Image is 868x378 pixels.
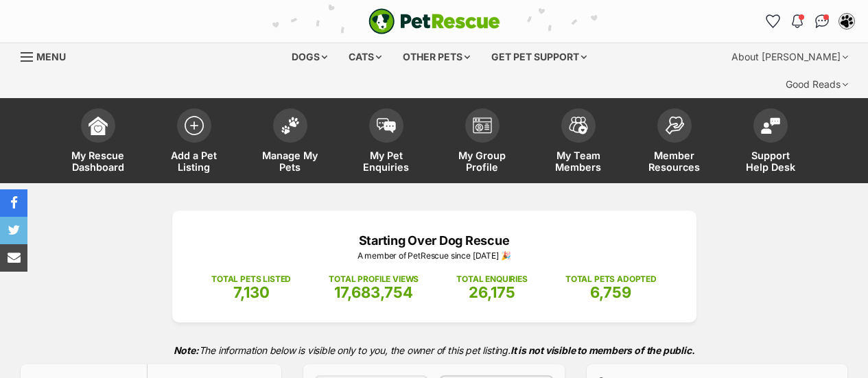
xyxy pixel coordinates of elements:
p: TOTAL ENQUIRIES [456,273,527,285]
div: Good Reads [776,71,858,98]
img: notifications-46538b983faf8c2785f20acdc204bb7945ddae34d4c08c2a6579f10ce5e182be.svg [792,14,803,28]
span: My Rescue Dashboard [67,150,129,173]
img: Lynda Smith profile pic [840,14,854,28]
div: Other pets [393,43,480,71]
a: Manage My Pets [242,102,338,183]
strong: Note: [174,344,199,356]
img: dashboard-icon-eb2f2d2d3e046f16d808141f083e7271f6b2e854fb5c12c21221c1fb7104beca.svg [89,116,108,135]
a: Conversations [811,10,833,32]
p: Starting Over Dog Rescue [193,231,676,250]
img: group-profile-icon-3fa3cf56718a62981997c0bc7e787c4b2cf8bcc04b72c1350f741eb67cf2f40e.svg [473,117,492,134]
p: A member of PetRescue since [DATE] 🎉 [193,250,676,262]
span: My Group Profile [451,150,513,173]
button: Notifications [786,10,808,32]
a: Add a Pet Listing [146,102,242,183]
div: Dogs [282,43,337,71]
a: PetRescue [368,8,500,34]
div: Cats [339,43,391,71]
img: chat-41dd97257d64d25036548639549fe6c8038ab92f7586957e7f3b1b290dea8141.svg [815,14,830,28]
span: My Pet Enquiries [355,150,417,173]
span: My Team Members [548,150,609,173]
a: My Rescue Dashboard [50,102,146,183]
a: Member Resources [626,102,723,183]
img: help-desk-icon-fdf02630f3aa405de69fd3d07c3f3aa587a6932b1a1747fa1d2bba05be0121f9.svg [761,117,780,134]
img: logo-e224e6f780fb5917bec1dbf3a21bbac754714ae5b6737aabdf751b685950b380.svg [368,8,500,34]
p: TOTAL PETS LISTED [211,273,291,285]
span: 17,683,754 [334,283,413,301]
strong: It is not visible to members of the public. [511,344,695,356]
button: My account [836,10,858,32]
img: pet-enquiries-icon-7e3ad2cf08bfb03b45e93fb7055b45f3efa6380592205ae92323e6603595dc1f.svg [377,118,396,133]
a: My Group Profile [434,102,530,183]
img: add-pet-listing-icon-0afa8454b4691262ce3f59096e99ab1cd57d4a30225e0717b998d2c9b9846f56.svg [185,116,204,135]
span: 26,175 [469,283,515,301]
span: Add a Pet Listing [163,150,225,173]
span: Support Help Desk [740,150,801,173]
a: Support Help Desk [723,102,819,183]
a: Menu [21,43,75,68]
img: team-members-icon-5396bd8760b3fe7c0b43da4ab00e1e3bb1a5d9ba89233759b79545d2d3fc5d0d.svg [569,117,588,134]
img: manage-my-pets-icon-02211641906a0b7f246fdf0571729dbe1e7629f14944591b6c1af311fb30b64b.svg [281,117,300,134]
span: Member Resources [644,150,705,173]
span: 7,130 [233,283,270,301]
p: The information below is visible only to you, the owner of this pet listing. [21,336,847,364]
img: member-resources-icon-8e73f808a243e03378d46382f2149f9095a855e16c252ad45f914b54edf8863c.svg [665,116,684,134]
span: Menu [36,51,66,62]
div: About [PERSON_NAME] [722,43,858,71]
p: TOTAL PROFILE VIEWS [329,273,419,285]
div: Get pet support [482,43,596,71]
a: My Pet Enquiries [338,102,434,183]
a: Favourites [762,10,784,32]
span: Manage My Pets [259,150,321,173]
a: My Team Members [530,102,626,183]
p: TOTAL PETS ADOPTED [565,273,657,285]
span: 6,759 [590,283,631,301]
ul: Account quick links [762,10,858,32]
